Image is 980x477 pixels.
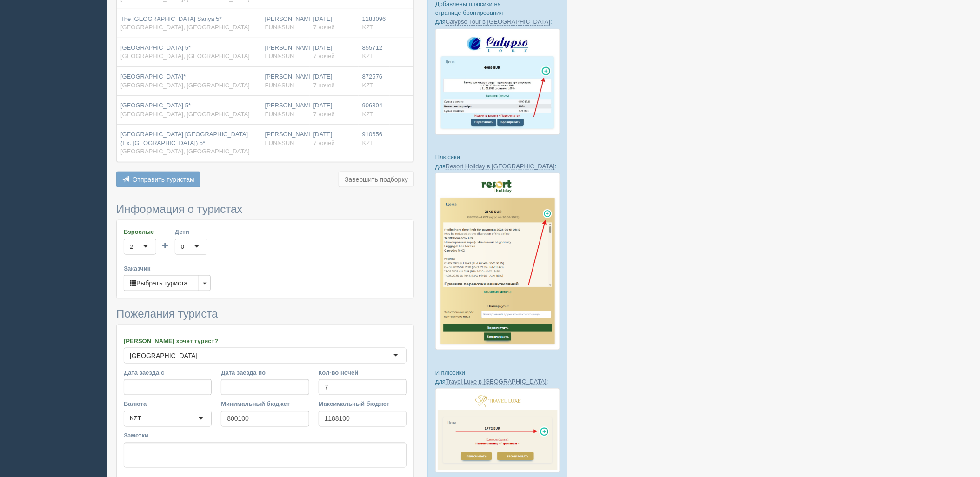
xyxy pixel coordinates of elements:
[446,163,555,170] a: Resort Holiday в [GEOGRAPHIC_DATA]
[124,227,156,236] label: Взрослые
[362,15,386,22] span: 1188096
[116,307,218,320] span: Пожелания туриста
[120,15,222,22] span: The [GEOGRAPHIC_DATA] Sanya 5*
[265,82,294,89] span: FUN&SUN
[120,73,186,80] span: [GEOGRAPHIC_DATA]*
[313,44,355,61] div: [DATE]
[435,388,560,473] img: travel-luxe-%D0%BF%D0%BE%D0%B4%D0%B1%D0%BE%D1%80%D0%BA%D0%B0-%D1%81%D1%80%D0%BC-%D0%B4%D0%BB%D1%8...
[362,53,374,60] span: KZT
[124,431,407,440] label: Заметки
[319,379,407,395] input: 7-10 или 7,10,14
[265,24,294,31] span: FUN&SUN
[435,173,560,351] img: resort-holiday-%D0%BF%D1%96%D0%B4%D0%B1%D1%96%D1%80%D0%BA%D0%B0-%D1%81%D1%80%D0%BC-%D0%B4%D0%BB%D...
[313,24,335,31] span: 7 ночей
[265,130,306,147] div: [PERSON_NAME]
[313,130,355,147] div: [DATE]
[221,400,309,409] label: Минимальный бюджет
[130,414,141,424] div: KZT
[265,53,294,60] span: FUN&SUN
[435,29,560,135] img: calypso-tour-proposal-crm-for-travel-agency.jpg
[120,53,250,60] span: [GEOGRAPHIC_DATA], [GEOGRAPHIC_DATA]
[175,227,207,236] label: Дети
[181,242,184,252] div: 0
[313,111,335,118] span: 7 ночей
[313,139,335,146] span: 7 ночей
[319,368,407,377] label: Кол-во ночей
[120,24,250,31] span: [GEOGRAPHIC_DATA], [GEOGRAPHIC_DATA]
[120,131,248,146] span: [GEOGRAPHIC_DATA] [GEOGRAPHIC_DATA] (Ex. [GEOGRAPHIC_DATA]) 5*
[265,101,306,119] div: [PERSON_NAME]
[116,172,200,187] button: Отправить туристам
[265,44,306,61] div: [PERSON_NAME]
[265,15,306,32] div: [PERSON_NAME]
[265,73,306,90] div: [PERSON_NAME]
[120,82,250,89] span: [GEOGRAPHIC_DATA], [GEOGRAPHIC_DATA]
[362,102,382,109] span: 906304
[265,111,294,118] span: FUN&SUN
[446,378,547,385] a: Travel Luxe в [GEOGRAPHIC_DATA]
[120,44,191,51] span: [GEOGRAPHIC_DATA] 5*
[313,15,355,32] div: [DATE]
[265,139,294,146] span: FUN&SUN
[124,275,199,291] button: Выбрать туриста...
[120,111,250,118] span: [GEOGRAPHIC_DATA], [GEOGRAPHIC_DATA]
[313,53,335,60] span: 7 ночей
[362,111,374,118] span: KZT
[124,368,212,377] label: Дата заезда с
[362,139,374,146] span: KZT
[446,18,550,26] a: Calypso Tour в [GEOGRAPHIC_DATA]
[313,73,355,90] div: [DATE]
[130,242,133,252] div: 2
[362,44,382,51] span: 855712
[362,82,374,89] span: KZT
[435,152,560,170] p: Плюсики для :
[120,148,250,155] span: [GEOGRAPHIC_DATA], [GEOGRAPHIC_DATA]
[120,102,191,109] span: [GEOGRAPHIC_DATA] 5*
[130,351,198,360] div: [GEOGRAPHIC_DATA]
[319,400,407,409] label: Максимальный бюджет
[124,264,407,273] label: Заказчик
[124,337,407,345] label: [PERSON_NAME] хочет турист?
[124,400,212,409] label: Валюта
[362,24,374,31] span: KZT
[435,368,560,386] p: И плюсики для :
[339,172,414,187] button: Завершить подборку
[116,203,414,215] h3: Информация о туристах
[313,101,355,119] div: [DATE]
[362,73,382,80] span: 872576
[313,82,335,89] span: 7 ночей
[221,368,309,377] label: Дата заезда по
[362,131,382,138] span: 910656
[133,176,194,183] span: Отправить туристам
